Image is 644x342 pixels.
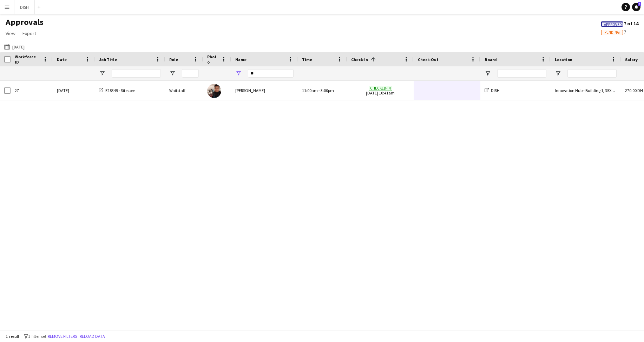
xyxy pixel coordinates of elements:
span: [DATE] 10:41am [351,81,409,100]
span: Board [485,57,497,62]
span: Date [57,57,67,62]
span: Check-Out [418,57,439,62]
span: 270.00 DH [625,88,643,93]
span: Job Title [99,57,117,62]
span: Pending [604,30,620,35]
div: [DATE] [53,81,95,100]
span: Photo [207,54,218,65]
input: Board Filter Input [497,69,546,78]
button: Open Filter Menu [169,70,176,77]
div: Waitstaff [165,81,203,100]
span: E28349 - Sitecore [105,88,135,93]
span: Role [169,57,178,62]
a: E28349 - Sitecore [99,88,135,93]
a: View [3,29,18,38]
input: Name Filter Input [248,69,294,78]
span: - [318,88,320,93]
div: [PERSON_NAME] [231,81,298,100]
input: Job Title Filter Input [112,69,161,78]
span: 3:00pm [321,88,334,93]
div: Innovation Hub - Building 1, 35X7+R7V - Al Falak [GEOGRAPHIC_DATA] - [GEOGRAPHIC_DATA] Internet C... [551,81,621,100]
img: Edmond Alcantara [207,84,221,98]
button: Open Filter Menu [485,70,491,77]
span: Location [555,57,572,62]
input: Role Filter Input [182,69,199,78]
a: DISH [485,88,500,93]
a: Export [20,29,39,38]
button: DISH [14,0,35,14]
span: Workforce ID [15,54,40,65]
span: 7 of 14 [601,20,638,27]
span: Approved [604,22,622,27]
input: Location Filter Input [567,69,617,78]
button: Reload data [78,333,106,340]
span: Checked-in [369,86,392,91]
span: Check-In [351,57,368,62]
a: 1 [632,3,640,11]
button: Open Filter Menu [555,70,561,77]
span: Name [235,57,247,62]
span: 7 [601,29,626,35]
span: 1 [638,2,641,6]
button: Open Filter Menu [99,70,105,77]
button: [DATE] [3,42,26,51]
span: Export [22,30,36,37]
button: Open Filter Menu [235,70,242,77]
span: 11:00am [302,88,318,93]
span: View [6,30,15,37]
span: DISH [491,88,500,93]
span: Salary [625,57,638,62]
span: Time [302,57,312,62]
span: 1 filter set [28,334,46,339]
div: 27 [11,81,53,100]
button: Remove filters [46,333,78,340]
